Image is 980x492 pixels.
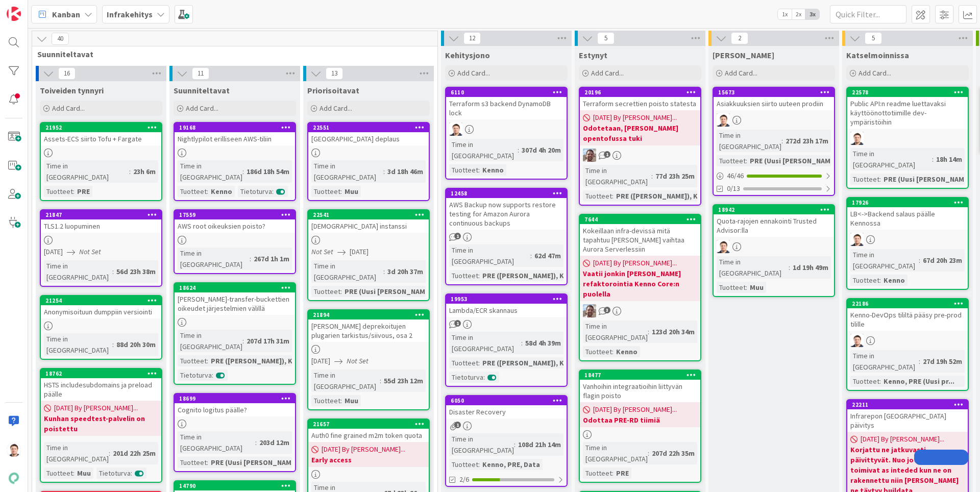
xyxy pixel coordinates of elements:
[746,282,747,293] span: :
[859,68,891,78] span: Add Card...
[850,249,919,272] div: Time in [GEOGRAPHIC_DATA]
[847,400,968,432] div: 22211Infrarepon [GEOGRAPHIC_DATA] päivitys
[383,166,385,177] span: :
[514,439,516,450] span: :
[847,198,968,207] div: 17926
[7,7,21,21] img: Visit kanbanzone.com
[109,448,110,459] span: :
[725,68,757,78] span: Add Card...
[79,247,101,256] i: Not Set
[446,189,567,198] div: 12458
[516,439,563,450] div: 108d 21h 14m
[852,89,968,96] div: 22578
[532,250,563,261] div: 62d 47m
[649,448,697,459] div: 207d 22h 35m
[714,88,834,110] div: 15673Asiakkuuksien siirto uuteen prodiin
[445,395,568,487] a: 6050Disaster RecoveryTime in [GEOGRAPHIC_DATA]:108d 21h 14mTuotteet:Kenno, PRE, Data2/6
[714,88,834,97] div: 15673
[593,404,677,415] span: [DATE] By [PERSON_NAME]...
[44,442,109,464] div: Time in [GEOGRAPHIC_DATA]
[308,429,429,442] div: Auth0 fine grained m2m token quota
[383,266,385,277] span: :
[583,268,697,299] b: Vaatii jonkin [PERSON_NAME] refaktorointia Kenno Core:n puolella
[451,190,567,197] div: 12458
[584,216,700,223] div: 7644
[713,204,835,297] a: 18942Quota-rajojen ennakointi Trusted Advisor:llaTGTime in [GEOGRAPHIC_DATA]:1d 19h 49mTuotteet:Muu
[850,132,864,145] img: TG
[446,304,567,317] div: Lambda/ECR skannaus
[714,214,834,237] div: Quota-rajojen ennakointi Trusted Advisor:lla
[718,206,834,213] div: 18942
[614,346,640,357] div: Kenno
[446,396,567,419] div: 6050Disaster Recovery
[313,124,429,131] div: 22551
[580,304,700,317] div: ET
[44,413,158,434] b: Kunhan speedtest-palvelin on poistettu
[45,370,161,377] div: 18762
[847,299,968,308] div: 22186
[178,186,207,197] div: Tuotteet
[454,233,461,239] span: 1
[583,149,596,162] img: ET
[852,401,968,408] div: 22211
[580,88,700,110] div: 20196Terraform secrettien poisto statesta
[604,151,610,158] span: 1
[322,444,405,455] span: [DATE] By [PERSON_NAME]...
[583,415,697,425] b: Odottaa PRE-RD tiimiä
[879,174,881,185] span: :
[44,247,63,257] span: [DATE]
[244,166,292,177] div: 186d 18h 54m
[308,420,429,442] div: 21657Auth0 fine grained m2m token quota
[747,282,766,293] div: Muu
[478,357,480,368] span: :
[580,380,700,402] div: Vanhoihin integraatioihin liittyvän flagin poisto
[178,160,242,183] div: Time in [GEOGRAPHIC_DATA]
[789,262,790,273] span: :
[579,214,701,361] a: 7644Kokeillaan infra-devissä mitä tapahtuu [PERSON_NAME] vaihtaa Aurora Serverlessiin[DATE] By [P...
[179,395,295,402] div: 18699
[340,186,342,197] span: :
[583,442,648,464] div: Time in [GEOGRAPHIC_DATA]
[41,210,161,233] div: 21847TLS1.2 luopuminen
[41,123,161,132] div: 21952
[313,211,429,218] div: 22541
[175,394,295,403] div: 18699
[311,370,380,392] div: Time in [GEOGRAPHIC_DATA]
[519,144,563,156] div: 307d 4h 20m
[846,87,969,189] a: 22578Public API:n readme luettavaksi käyttöönottotiimille dev-ympäristöihinTGTime in [GEOGRAPHIC_...
[523,337,563,349] div: 58d 4h 39m
[920,255,965,266] div: 67d 20h 23m
[612,190,614,202] span: :
[320,104,352,113] span: Add Card...
[446,88,567,119] div: 6110Terraform s3 backend DynamoDB lock
[313,421,429,428] div: 21657
[311,286,340,297] div: Tuotteet
[41,132,161,145] div: Assets-ECS siirto Tofu + Fargate
[920,356,965,367] div: 27d 19h 52m
[45,124,161,131] div: 21952
[446,122,567,136] div: TG
[847,233,968,246] div: TG
[852,300,968,307] div: 22186
[713,87,835,196] a: 15673Asiakkuuksien siirto uuteen prodiinTGTime in [GEOGRAPHIC_DATA]:272d 23h 17mTuotteet:PRE (Uus...
[583,165,651,187] div: Time in [GEOGRAPHIC_DATA]
[41,123,161,145] div: 21952Assets-ECS siirto Tofu + Fargate
[446,396,567,405] div: 6050
[847,207,968,230] div: LB<->Backend salaus päälle Kennossa
[518,144,519,156] span: :
[179,124,295,131] div: 19168
[451,296,567,303] div: 19953
[175,283,295,292] div: 18624
[41,296,161,305] div: 21254
[44,260,112,283] div: Time in [GEOGRAPHIC_DATA]
[54,403,138,413] span: [DATE] By [PERSON_NAME]...
[881,174,975,185] div: PRE (Uusi [PERSON_NAME])
[579,370,701,483] a: 18477Vanhoihin integraatioihin liittyvän flagin poisto[DATE] By [PERSON_NAME]...Odottaa PRE-RD ti...
[250,253,251,264] span: :
[112,339,114,350] span: :
[457,68,490,78] span: Add Card...
[175,292,295,315] div: [PERSON_NAME]-transfer-buckettien oikeudet järjestelmien välillä
[41,296,161,318] div: 21254Anonymisoituun dumppiin versiointi
[178,431,255,454] div: Time in [GEOGRAPHIC_DATA]
[178,330,242,352] div: Time in [GEOGRAPHIC_DATA]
